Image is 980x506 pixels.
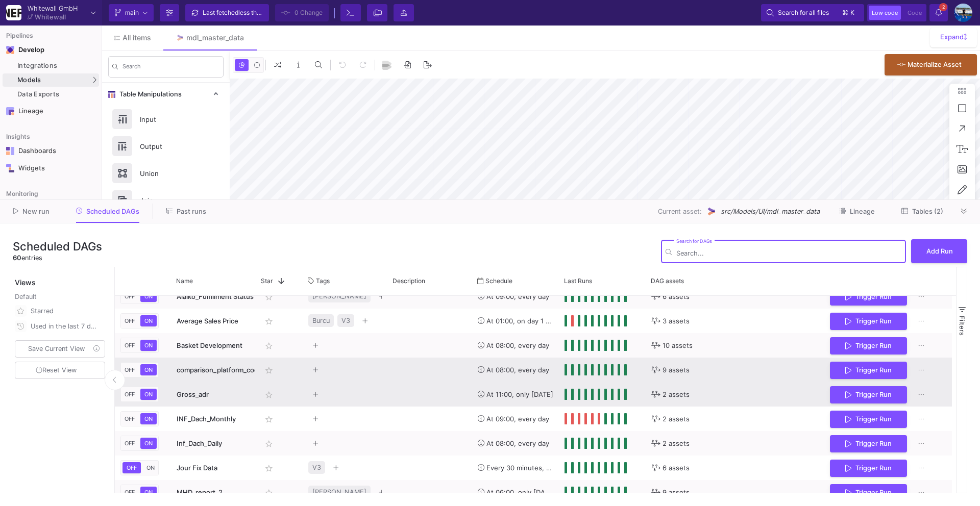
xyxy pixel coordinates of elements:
span: 9 assets [663,480,690,504]
div: Press SPACE to select this row. [115,407,952,431]
button: OFF [122,340,137,351]
span: Jour Fix Data [177,464,217,472]
span: ON [142,415,155,422]
button: Reset View [15,362,105,380]
div: At 01:00, on day 1 of the month [478,309,553,333]
button: OFF [122,487,137,498]
span: Trigger Run [855,317,892,325]
button: Trigger Run [830,313,907,331]
button: New run [1,204,62,219]
mat-icon: star_border [263,487,275,499]
div: mdl_master_data [186,34,244,42]
span: Trigger Run [855,391,892,398]
span: Models [17,76,41,84]
span: OFF [122,366,137,373]
img: UI Model [706,206,717,217]
div: Whitewall [35,14,66,20]
button: OFF [122,315,137,326]
button: Trigger Run [830,337,907,355]
span: Trigger Run [855,293,892,300]
input: Search [122,65,219,72]
mat-icon: star_border [263,389,275,401]
span: Average Sales Price [177,317,238,325]
span: Alaiko_Fulfillment Status [177,292,254,300]
span: Filters [958,316,966,336]
button: Trigger Run [830,435,907,453]
img: YZ4Yr8zUCx6JYM5gIgaTIQYeTXdcwQjnYC8iZtTV.png [6,5,21,20]
button: Input [102,106,230,133]
button: OFF [122,389,137,400]
span: Current asset: [658,207,702,216]
mat-icon: star_border [263,438,275,450]
div: Default [15,292,107,303]
span: 2 assets [663,407,690,431]
span: Trigger Run [855,415,892,423]
mat-icon: star_border [263,340,275,352]
mat-icon: star_border [263,413,275,425]
span: Reset View [36,366,77,374]
span: Trigger Run [855,489,892,496]
div: At 11:00, only [DATE] [478,383,553,407]
button: Materialize Asset [885,54,977,75]
span: [PERSON_NAME] [312,284,366,308]
div: Develop [18,46,34,54]
span: main [125,5,139,20]
span: OFF [122,391,137,398]
img: Navigation icon [6,147,14,155]
div: Last fetched [203,5,264,20]
span: Scheduled DAGs [86,208,139,215]
button: Scheduled DAGs [64,204,152,219]
button: ON [140,340,157,351]
div: Whitewall GmbH [28,5,78,12]
button: Trigger Run [830,484,907,502]
mat-expansion-panel-header: Table Manipulations [102,83,230,106]
div: Press SPACE to select this row. [115,309,952,333]
span: Past runs [177,208,206,215]
div: Join [134,193,204,208]
span: OFF [122,440,137,447]
img: Navigation icon [6,164,14,172]
mat-icon: star_border [263,364,275,376]
span: Last Runs [564,277,592,285]
span: less than a minute ago [238,9,302,16]
div: Used in the last 7 days [31,319,99,334]
button: ON [140,438,157,449]
span: Schedule [485,277,512,285]
button: Starred [13,303,107,319]
button: Join [102,187,230,214]
button: ON [144,462,157,473]
span: ON [142,317,155,324]
div: Every 30 minutes, every hour, every day [478,456,553,480]
img: AEdFTp4_RXFoBzJxSaYPMZp7Iyigz82078j9C0hFtL5t=s96-c [954,4,972,22]
a: Navigation iconLineage [3,103,99,119]
button: 2 [929,4,948,21]
button: Trigger Run [830,460,907,477]
div: Dashboards [18,147,85,155]
button: ON [140,315,157,326]
a: Navigation iconDashboards [3,143,99,159]
div: Starred [31,303,99,319]
span: OFF [122,415,137,422]
img: Navigation icon [6,46,14,54]
span: Description [393,277,425,285]
button: Lineage [827,204,887,219]
button: Trigger Run [830,362,907,380]
span: Trigger Run [855,342,892,349]
span: V3 [312,456,321,479]
span: Trigger Run [855,440,892,447]
span: Tables (2) [912,208,943,215]
span: 2 assets [663,383,690,407]
a: Data Exports [3,88,99,101]
button: main [109,4,154,21]
span: Add Run [926,247,953,255]
button: Last fetchedless than a minute ago [185,4,269,21]
span: MHD_report_2 [177,488,223,496]
div: Press SPACE to select this row. [115,382,952,407]
div: Input [134,112,204,127]
button: Search for all files⌘k [761,4,864,21]
div: Output [134,139,204,154]
button: Used in the last 7 days [13,319,107,334]
span: All items [122,34,151,42]
button: ON [140,487,157,498]
button: Output [102,133,230,160]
